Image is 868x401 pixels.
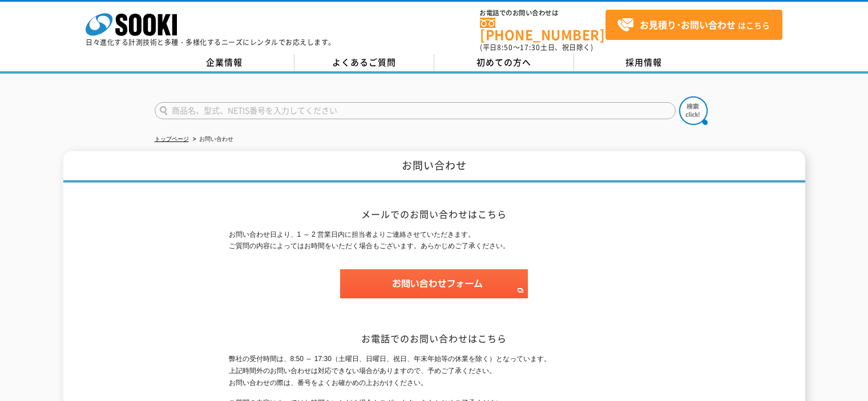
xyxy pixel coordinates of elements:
[340,288,528,296] a: お問い合わせフォーム
[191,133,233,145] li: お問い合わせ
[520,42,540,52] span: 17:30
[640,18,736,31] strong: お見積り･お問い合わせ
[617,17,770,34] span: はこちら
[63,151,805,183] h1: お問い合わせ
[229,208,640,220] h2: メールでのお問い合わせはこちら
[605,10,782,40] a: お見積り･お問い合わせはこちら
[155,136,189,142] a: トップページ
[480,10,605,17] span: お電話でのお問い合わせは
[229,333,640,345] h2: お電話でのお問い合わせはこちら
[679,96,708,125] img: btn_search.png
[574,54,714,71] a: 採用情報
[155,102,676,119] input: 商品名、型式、NETIS番号を入力してください
[229,353,640,388] p: 弊社の受付時間は、8:50 ～ 17:30（土曜日、日曜日、祝日、年末年始等の休業を除く）となっています。 上記時間外のお問い合わせは対応できない場合がありますので、予めご了承ください。 お問い...
[434,54,574,71] a: 初めての方へ
[477,56,531,68] span: 初めての方へ
[155,54,294,71] a: 企業情報
[86,39,336,46] p: 日々進化する計測技術と多種・多様化するニーズにレンタルでお応えします。
[294,54,434,71] a: よくあるご質問
[497,42,513,52] span: 8:50
[229,229,640,253] p: お問い合わせ日より、1 ～ 2 営業日内に担当者よりご連絡させていただきます。 ご質問の内容によってはお時間をいただく場合もございます。あらかじめご了承ください。
[340,269,528,298] img: お問い合わせフォーム
[480,42,593,52] span: (平日 ～ 土日、祝日除く)
[480,18,605,41] a: [PHONE_NUMBER]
